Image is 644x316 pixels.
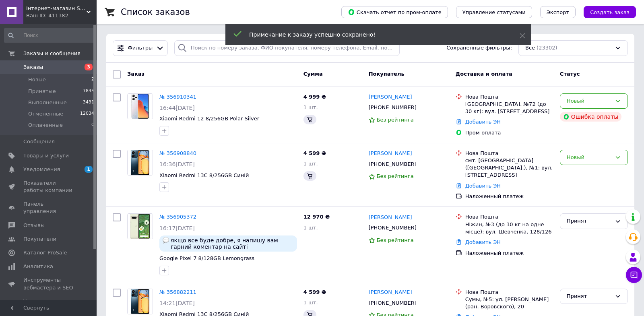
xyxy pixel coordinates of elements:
span: якщо все буде добре, я напишу вам гарний коментар на сайті [171,237,294,250]
a: Добавить ЭН [465,183,501,189]
span: 1 шт. [303,161,318,167]
span: [PHONE_NUMBER] [369,104,417,110]
span: 4 999 ₴ [303,94,326,100]
span: 1 шт. [303,299,318,306]
a: № 356908840 [159,150,196,156]
span: Отзывы [23,222,45,229]
span: 3 [85,64,93,70]
div: Ваш ID: 411382 [26,12,97,19]
a: Xiaomi Redmi 13C 8/256GB Синій [159,172,249,178]
a: № 356905372 [159,214,196,220]
span: Все [525,44,535,52]
div: Примечание к заказу успешно сохранено! [249,31,500,39]
div: [GEOGRAPHIC_DATA], №72 (до 30 кг): вул. [STREET_ADDRESS] [465,101,553,115]
a: Добавить ЭН [465,119,501,125]
a: [PERSON_NAME] [369,150,412,157]
div: Нова Пошта [465,150,553,157]
span: Уведомления [23,166,60,173]
div: Пром-оплата [465,129,553,136]
button: Создать заказ [584,6,636,18]
span: Управление статусами [462,9,526,15]
span: 12 970 ₴ [303,214,330,220]
span: Покупатели [23,235,56,243]
span: Без рейтинга [377,173,414,179]
a: [PERSON_NAME] [369,214,412,221]
a: № 356882211 [159,289,196,295]
img: Фото товару [128,94,153,119]
span: Сохраненные фильтры: [446,44,512,52]
button: Чат с покупателем [626,267,642,283]
div: Принят [567,292,611,301]
button: Скачать отчет по пром-оплате [341,6,448,18]
span: Управление сайтом [23,298,74,312]
span: Сумма [303,71,323,77]
span: Оплаченные [28,122,63,129]
div: Новый [567,153,611,162]
span: Заказ [127,71,144,77]
img: Фото товару [128,214,153,239]
div: смт. [GEOGRAPHIC_DATA] ([GEOGRAPHIC_DATA].), №1: вул. [STREET_ADDRESS] [465,157,553,179]
span: 1 шт. [303,225,318,231]
input: Поиск [4,28,95,43]
input: Поиск по номеру заказа, ФИО покупателя, номеру телефона, Email, номеру накладной [174,40,400,56]
div: Нова Пошта [465,289,553,296]
span: Показатели работы компании [23,180,74,194]
span: Заказы и сообщения [23,50,80,57]
span: 2 [91,76,94,83]
span: Інтернет-магазин SMUZI MARKET – доставка по Україні. Оформляйте замовлення онлайн 24/7 [26,5,87,12]
span: Без рейтинга [377,117,414,123]
span: Панель управления [23,200,74,215]
span: Инструменты вебмастера и SEO [23,277,74,291]
a: Добавить ЭН [465,239,501,245]
span: Каталог ProSale [23,249,67,256]
a: Фото товару [127,213,153,239]
span: Новые [28,76,46,83]
img: :speech_balloon: [163,237,169,244]
span: 1 [85,166,93,173]
a: Xiaomi Redmi 12 8/256GB Polar Silver [159,116,259,122]
span: Сообщения [23,138,55,145]
div: Нова Пошта [465,93,553,101]
span: 14:21[DATE] [159,300,195,306]
span: Экспорт [547,9,569,15]
span: Выполненные [28,99,67,106]
a: Создать заказ [576,9,636,15]
span: [PHONE_NUMBER] [369,225,417,231]
h1: Список заказов [121,7,190,17]
a: [PERSON_NAME] [369,93,412,101]
div: Новый [567,97,611,105]
span: (23302) [537,45,557,51]
a: Фото товару [127,150,153,176]
span: 1 шт. [303,104,318,110]
button: Экспорт [540,6,576,18]
span: [PHONE_NUMBER] [369,161,417,167]
span: Создать заказ [590,9,630,15]
span: 3431 [83,99,94,106]
span: Покупатель [369,71,405,77]
div: Ніжин, №3 (до 30 кг на одне місце): вул. Шевченка, 128/126 [465,221,553,235]
span: 4 599 ₴ [303,289,326,295]
span: 12034 [80,110,94,118]
span: Отмененные [28,110,63,118]
span: [PHONE_NUMBER] [369,300,417,306]
div: Нова Пошта [465,213,553,221]
button: Управление статусами [456,6,532,18]
span: Фильтры [128,44,153,52]
span: 7835 [83,88,94,95]
div: Наложенный платеж [465,250,553,257]
span: 16:17[DATE] [159,225,195,231]
span: Доставка и оплата [456,71,512,77]
span: Заказы [23,64,43,71]
span: 16:44[DATE] [159,105,195,111]
div: Ошибка оплаты [560,112,622,122]
a: Фото товару [127,289,153,314]
a: [PERSON_NAME] [369,289,412,296]
span: 16:36[DATE] [159,161,195,167]
img: Фото товару [128,289,153,314]
div: Сумы, №5: ул. [PERSON_NAME] (ран. Воровского), 20 [465,296,553,310]
span: Google Pixel 7 8/128GB Lemongrass [159,255,254,261]
span: Аналитика [23,263,53,270]
a: Фото товару [127,93,153,119]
